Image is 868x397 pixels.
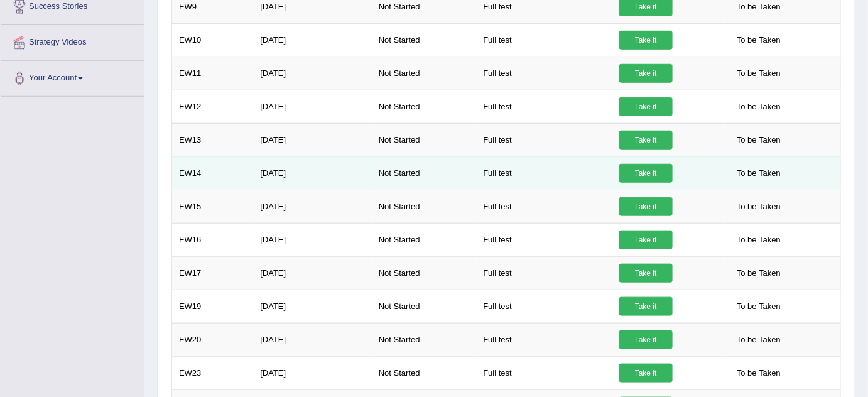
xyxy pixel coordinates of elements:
span: To be Taken [730,231,787,249]
span: To be Taken [730,131,787,150]
td: Full test [476,90,612,123]
td: EW17 [172,256,254,290]
td: Full test [476,156,612,190]
td: [DATE] [253,23,372,57]
a: Take it [619,64,673,83]
td: Not Started [372,290,477,323]
a: Take it [619,31,673,50]
td: Not Started [372,57,477,90]
td: [DATE] [253,90,372,123]
a: Your Account [1,61,144,92]
td: [DATE] [253,123,372,156]
td: EW15 [172,190,254,223]
a: Take it [619,297,673,316]
td: [DATE] [253,323,372,356]
td: Not Started [372,323,477,356]
td: Not Started [372,123,477,156]
td: EW16 [172,223,254,256]
td: Not Started [372,90,477,123]
td: [DATE] [253,190,372,223]
td: [DATE] [253,223,372,256]
td: Not Started [372,190,477,223]
td: Full test [476,290,612,323]
a: Take it [619,131,673,150]
td: Full test [476,223,612,256]
a: Strategy Videos [1,25,144,57]
td: [DATE] [253,356,372,389]
a: Take it [619,164,673,183]
span: To be Taken [730,364,787,383]
span: To be Taken [730,197,787,216]
span: To be Taken [730,97,787,116]
span: To be Taken [730,297,787,316]
td: EW19 [172,290,254,323]
a: Take it [619,197,673,216]
span: To be Taken [730,64,787,83]
td: EW23 [172,356,254,389]
td: Not Started [372,23,477,57]
td: Full test [476,190,612,223]
td: Full test [476,356,612,389]
span: To be Taken [730,31,787,50]
td: EW13 [172,123,254,156]
a: Take it [619,231,673,249]
td: EW14 [172,156,254,190]
a: Take it [619,364,673,383]
td: EW12 [172,90,254,123]
td: EW10 [172,23,254,57]
td: [DATE] [253,256,372,290]
td: [DATE] [253,290,372,323]
span: To be Taken [730,164,787,183]
td: EW11 [172,57,254,90]
td: Not Started [372,223,477,256]
td: [DATE] [253,156,372,190]
td: Not Started [372,256,477,290]
td: Full test [476,323,612,356]
td: Not Started [372,356,477,389]
span: To be Taken [730,264,787,283]
a: Take it [619,264,673,283]
a: Take it [619,97,673,116]
td: Full test [476,123,612,156]
td: EW20 [172,323,254,356]
td: Not Started [372,156,477,190]
td: [DATE] [253,57,372,90]
td: Full test [476,57,612,90]
td: Full test [476,23,612,57]
a: Take it [619,330,673,349]
td: Full test [476,256,612,290]
span: To be Taken [730,330,787,349]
